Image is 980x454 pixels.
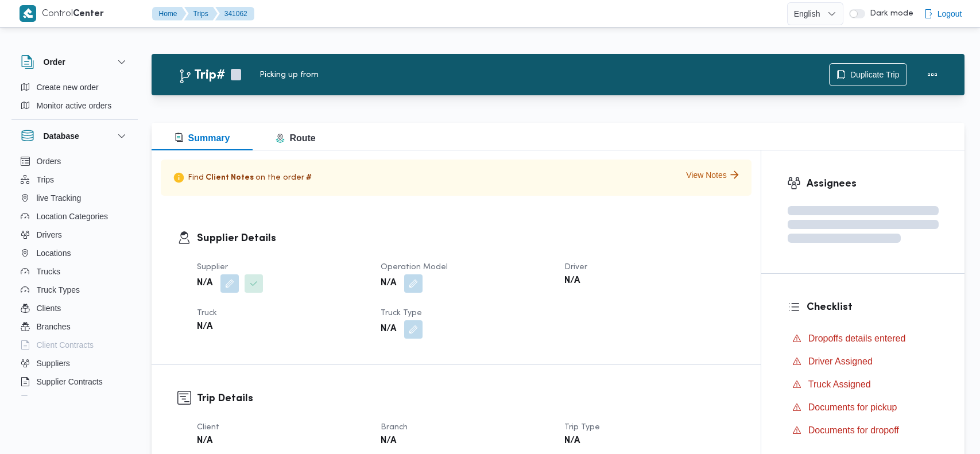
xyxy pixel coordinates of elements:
button: live Tracking [16,189,133,207]
span: Suppliers [37,356,70,370]
h3: Database [44,129,79,143]
b: N/A [197,277,212,290]
span: Trip Type [564,424,600,431]
button: Trucks [16,262,133,281]
button: Create new order [16,78,133,96]
span: Trucks [37,265,60,278]
span: Logout [938,7,962,21]
b: N/A [381,323,396,336]
button: Actions [921,63,944,86]
b: N/A [197,434,212,448]
button: Trips [16,170,133,189]
button: Clients [16,299,133,317]
h3: Checklist [807,300,939,315]
span: Create new order [37,80,99,94]
span: Driver [564,263,587,271]
span: Monitor active orders [37,99,112,112]
button: Branches [16,317,133,336]
span: Route [276,133,315,143]
span: Summary [175,133,230,143]
span: live Tracking [37,191,82,205]
span: Truck Type [381,309,422,317]
button: Suppliers [16,354,133,372]
button: Driver Assigned [788,352,939,371]
span: Location Categories [37,209,109,223]
b: N/A [564,274,580,288]
span: Documents for dropoff [808,425,899,435]
span: Client [197,424,219,431]
span: # [306,173,312,183]
button: Dropoffs details entered [788,329,939,348]
span: Locations [37,246,71,260]
button: Logout [919,2,967,25]
span: Branches [37,320,71,333]
button: Locations [16,244,133,262]
span: Documents for dropoff [808,424,899,437]
span: Documents for pickup [808,401,897,414]
span: Client Notes [206,173,254,183]
button: Client Contracts [16,336,133,354]
span: Branch [381,424,408,431]
button: Order [21,55,129,69]
span: Dropoffs details entered [808,333,906,343]
span: Operation Model [381,263,448,271]
button: View Notes [686,169,742,181]
span: Truck [197,309,217,317]
h3: Supplier Details [197,231,735,246]
span: Drivers [37,228,62,242]
span: Dark mode [865,9,913,18]
button: Truck Assigned [788,375,939,394]
span: Trips [37,173,55,187]
span: Truck Assigned [808,378,871,391]
span: Supplier [197,263,228,271]
button: Supplier Contracts [16,372,133,391]
span: Client Contracts [37,338,94,352]
button: Devices [16,391,133,409]
button: Database [21,129,129,143]
button: Documents for dropoff [788,421,939,440]
button: Home [152,7,187,21]
button: Orders [16,152,133,170]
span: Truck Types [37,283,80,297]
h3: Trip Details [197,391,735,406]
b: Center [73,10,104,18]
span: Dropoffs details entered [808,332,906,346]
span: Documents for pickup [808,402,897,412]
button: Duplicate Trip [829,63,907,86]
div: Database [11,152,138,401]
h2: Trip# [178,68,225,83]
span: Driver Assigned [808,356,873,366]
div: Picking up from [259,69,829,81]
b: N/A [381,277,396,290]
button: Drivers [16,226,133,244]
b: N/A [197,320,212,334]
div: Order [11,78,138,119]
b: N/A [564,434,580,448]
span: Driver Assigned [808,355,873,368]
h3: Order [44,55,65,69]
button: Truck Types [16,281,133,299]
button: Location Categories [16,207,133,226]
span: Devices [37,393,65,407]
button: Monitor active orders [16,96,133,115]
img: X8yXhbKr1z7QwAAAABJRU5ErkJggg== [20,5,36,22]
span: Supplier Contracts [37,375,103,389]
span: Truck Assigned [808,379,871,389]
span: Clients [37,301,61,315]
button: Documents for pickup [788,398,939,417]
span: Orders [37,154,61,168]
span: Duplicate Trip [850,68,900,82]
button: 341062 [215,7,254,21]
h3: Assignees [807,176,939,192]
b: N/A [381,434,396,448]
p: Find on the order [170,169,313,187]
button: Trips [184,7,218,21]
